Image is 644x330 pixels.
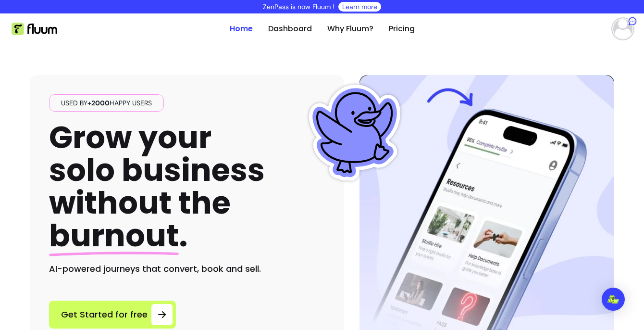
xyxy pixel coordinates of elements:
p: ZenPass is now Fluum ! [263,2,334,12]
img: Fluum Duck sticker [307,85,403,181]
a: Why Fluum? [327,23,373,35]
img: avatar [613,19,632,38]
a: Home [230,23,253,35]
a: Dashboard [268,23,312,35]
img: Fluum Logo [12,23,57,35]
button: avatar [609,19,632,38]
a: Get Started for free [49,301,176,329]
h1: Grow your solo business without the . [49,121,265,253]
h2: AI-powered journeys that convert, book and sell. [49,262,325,276]
span: Get Started for free [61,308,148,321]
a: Pricing [389,23,415,35]
div: Open Intercom Messenger [602,288,625,311]
span: +2000 [87,99,110,107]
a: Learn more [342,2,377,12]
span: burnout [49,214,179,257]
span: Used by happy users [57,98,156,108]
